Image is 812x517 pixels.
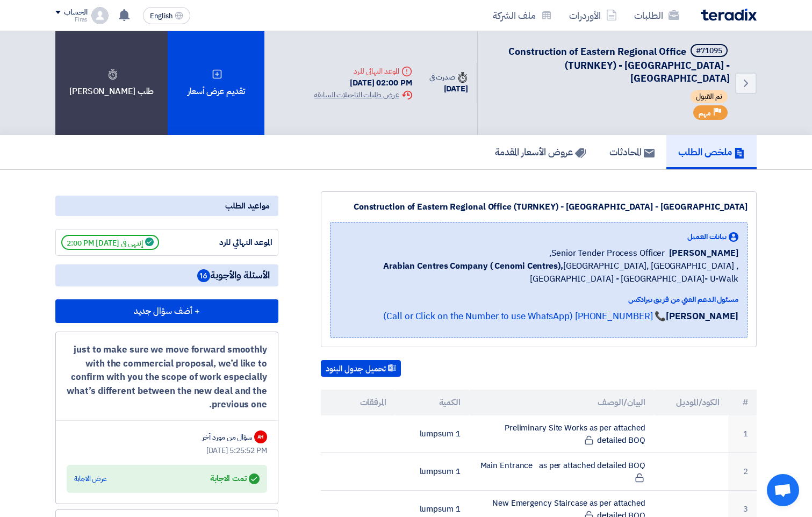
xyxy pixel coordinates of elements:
div: عرض طلبات التاجيلات السابقه [314,89,412,100]
a: المحادثات [598,135,666,169]
div: طلب [PERSON_NAME] [55,31,168,135]
div: AH [254,430,267,443]
div: just to make sure we move forward smoothly with the commercial proposal, we’d like to confirm wit... [67,343,267,412]
a: الأوردرات [561,3,626,28]
span: 16 [197,269,210,282]
td: 2 [728,453,757,491]
b: Arabian Centres Company ( Cenomi Centres), [383,260,563,272]
span: الأسئلة والأجوبة [197,269,270,282]
button: + أضف سؤال جديد [55,299,278,323]
span: تم القبول [691,90,728,103]
div: مواعيد الطلب [55,196,278,216]
h5: Construction of Eastern Regional Office (TURNKEY) - Nakheel Mall - Dammam [491,44,730,85]
div: مسئول الدعم الفني من فريق تيرادكس [339,294,738,305]
div: تمت الاجابة [210,471,260,486]
div: [DATE] [429,83,468,95]
h5: المحادثات [609,146,655,158]
a: ملف الشركة [484,3,561,28]
span: Senior Tender Process Officer, [549,247,665,260]
th: البيان/الوصف [469,390,655,415]
td: 1 lumpsum [395,415,469,453]
td: Main Entrance as per attached detailed BOQ [469,453,655,491]
img: profile_test.png [91,7,109,24]
span: English [150,12,173,20]
img: Teradix logo [701,9,757,21]
strong: [PERSON_NAME] [666,310,738,323]
div: [DATE] 5:25:52 PM [67,445,267,456]
h5: ملخص الطلب [678,146,745,158]
span: [GEOGRAPHIC_DATA], [GEOGRAPHIC_DATA] ,[GEOGRAPHIC_DATA] - [GEOGRAPHIC_DATA]- U-Walk [339,260,738,285]
th: الكود/الموديل [654,390,728,415]
a: الطلبات [626,3,688,28]
div: الحساب [64,8,87,17]
button: تحميل جدول البنود [321,360,401,377]
th: # [728,390,757,415]
td: 1 [728,415,757,453]
span: بيانات العميل [687,231,727,242]
button: English [143,7,190,24]
div: الموعد النهائي للرد [314,66,412,77]
div: عرض الاجابة [74,473,107,484]
div: تقديم عرض أسعار [168,31,264,135]
span: Construction of Eastern Regional Office (TURNKEY) - [GEOGRAPHIC_DATA] - [GEOGRAPHIC_DATA] [508,44,730,85]
div: سؤال من مورد آخر [202,432,252,443]
span: مهم [699,108,711,118]
div: دردشة مفتوحة [767,474,799,506]
a: ملخص الطلب [666,135,757,169]
div: Construction of Eastern Regional Office (TURNKEY) - [GEOGRAPHIC_DATA] - [GEOGRAPHIC_DATA] [330,200,748,213]
div: #71095 [696,47,722,55]
th: المرفقات [321,390,395,415]
td: Preliminary Site Works as per attached detailed BOQ [469,415,655,453]
div: [DATE] 02:00 PM [314,77,412,89]
h5: عروض الأسعار المقدمة [495,146,586,158]
span: [PERSON_NAME] [669,247,738,260]
a: 📞 [PHONE_NUMBER] (Call or Click on the Number to use WhatsApp) [383,310,666,323]
th: الكمية [395,390,469,415]
div: صدرت في [429,71,468,83]
a: عروض الأسعار المقدمة [483,135,598,169]
td: 1 lumpsum [395,453,469,491]
div: Firas [55,17,87,23]
span: إنتهي في [DATE] 2:00 PM [61,235,159,250]
div: الموعد النهائي للرد [192,236,272,249]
